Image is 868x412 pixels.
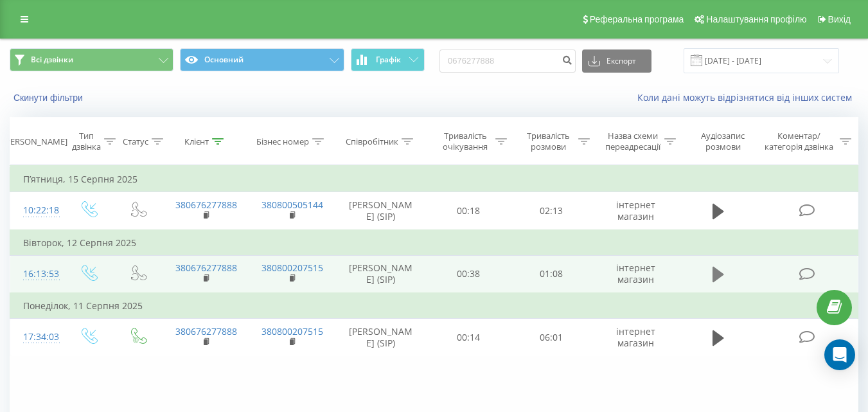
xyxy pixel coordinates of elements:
[23,325,50,350] div: 17:34:03
[637,91,858,103] a: Коли дані можуть відрізнятися вiд інших систем
[175,262,237,274] a: 380676277888
[593,319,679,356] td: інтернет магазин
[761,130,837,152] div: Коментар/категорія дзвінка
[510,192,593,230] td: 02:13
[824,339,855,370] div: Open Intercom Messenger
[605,130,661,152] div: Назва схеми переадресації
[439,130,492,152] div: Тривалість очікування
[351,48,425,71] button: Графік
[522,130,575,152] div: Тривалість розмови
[31,55,73,65] span: Всі дзвінки
[593,255,679,293] td: інтернет магазин
[184,136,209,147] div: Клієнт
[3,136,67,147] div: [PERSON_NAME]
[427,319,510,356] td: 00:14
[10,48,173,71] button: Всі дзвінки
[10,166,858,192] td: П’ятниця, 15 Серпня 2025
[123,136,148,147] div: Статус
[510,255,593,293] td: 01:08
[593,192,679,230] td: інтернет магазин
[261,262,323,274] a: 380800207515
[180,48,344,71] button: Основний
[706,14,806,24] span: Налаштування профілю
[10,293,858,319] td: Понеділок, 11 Серпня 2025
[691,130,756,152] div: Аудіозапис розмови
[427,192,510,230] td: 00:18
[590,14,684,24] span: Реферальна програма
[10,230,858,256] td: Вівторок, 12 Серпня 2025
[175,199,237,211] a: 380676277888
[23,198,50,223] div: 10:22:18
[23,262,50,287] div: 16:13:53
[335,192,427,230] td: [PERSON_NAME] (SIP)
[510,319,593,356] td: 06:01
[346,136,398,147] div: Співробітник
[175,325,237,337] a: 380676277888
[261,325,323,337] a: 380800207515
[828,14,851,24] span: Вихід
[10,92,89,103] button: Скинути фільтри
[376,55,401,64] span: Графік
[72,130,101,152] div: Тип дзвінка
[261,199,323,211] a: 380800505144
[335,255,427,293] td: [PERSON_NAME] (SIP)
[427,255,510,293] td: 00:38
[256,136,309,147] div: Бізнес номер
[582,49,651,73] button: Експорт
[335,319,427,356] td: [PERSON_NAME] (SIP)
[439,49,576,73] input: Пошук за номером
